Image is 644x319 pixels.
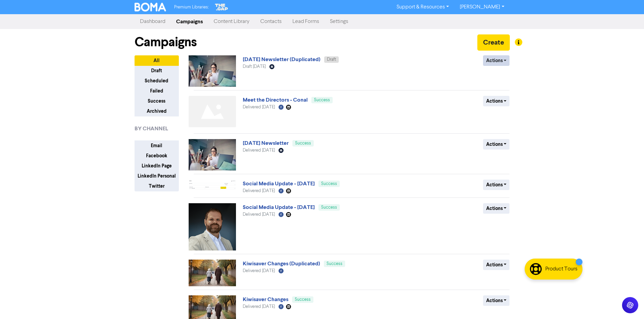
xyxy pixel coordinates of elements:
a: [DATE] Newsletter [243,140,289,147]
button: Archived [135,106,179,116]
button: Email [135,140,179,151]
iframe: Chat Widget [610,287,644,319]
button: Draft [135,65,179,76]
a: Meet the Directors - Conal [243,97,308,103]
img: image_1741218120732.jpg [189,139,236,170]
span: Delivered [DATE] [243,269,275,273]
button: Actions [483,55,510,66]
a: Contacts [255,15,287,28]
span: Success [314,98,330,102]
img: Not found [189,96,236,127]
a: Kiwisaver Changes [243,296,288,303]
span: Delivered [DATE] [243,105,275,109]
button: Twitter [135,181,179,191]
span: Success [327,262,342,266]
a: Content Library [208,15,255,28]
button: Actions [483,180,510,190]
span: Premium Libraries: [174,5,209,9]
img: image_1750020886078.jpg [189,260,236,286]
span: Delivered [DATE] [243,304,275,309]
button: Create [477,34,510,51]
a: Social Media Update - [DATE] [243,180,315,187]
span: Delivered [DATE] [243,212,275,217]
a: [PERSON_NAME] [454,2,509,12]
button: Scheduled [135,76,179,86]
a: Lead Forms [287,15,325,28]
h1: Campaigns [135,34,197,50]
img: image_1755831339299.png [189,203,236,250]
img: image_1758251890086.png [189,180,236,190]
span: Success [295,141,311,145]
a: Support & Resources [391,2,454,12]
a: Kiwisaver Changes (Duplicated) [243,260,320,267]
a: Dashboard [135,15,171,28]
a: Settings [325,15,354,28]
span: Draft [327,57,336,62]
img: BOMA Logo [135,3,166,11]
button: Success [135,96,179,106]
button: Actions [483,96,510,106]
img: The Gap [214,3,229,11]
span: Delivered [DATE] [243,189,275,193]
a: Campaigns [171,15,208,28]
a: Social Media Update - [DATE] [243,204,315,211]
button: Actions [483,260,510,270]
button: Actions [483,203,510,214]
button: Actions [483,139,510,150]
span: Success [321,205,337,210]
button: Failed [135,86,179,96]
span: BY CHANNEL [135,125,168,133]
span: Draft [DATE] [243,64,266,69]
span: Success [321,182,337,186]
a: [DATE] Newsletter (Duplicated) [243,56,320,63]
img: image_1741218120732.jpg [189,55,236,87]
span: Delivered [DATE] [243,148,275,153]
button: All [135,55,179,66]
button: Facebook [135,151,179,161]
button: Actions [483,295,510,306]
span: Success [295,297,311,302]
button: LinkedIn Page [135,161,179,171]
button: LinkedIn Personal [135,171,179,181]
